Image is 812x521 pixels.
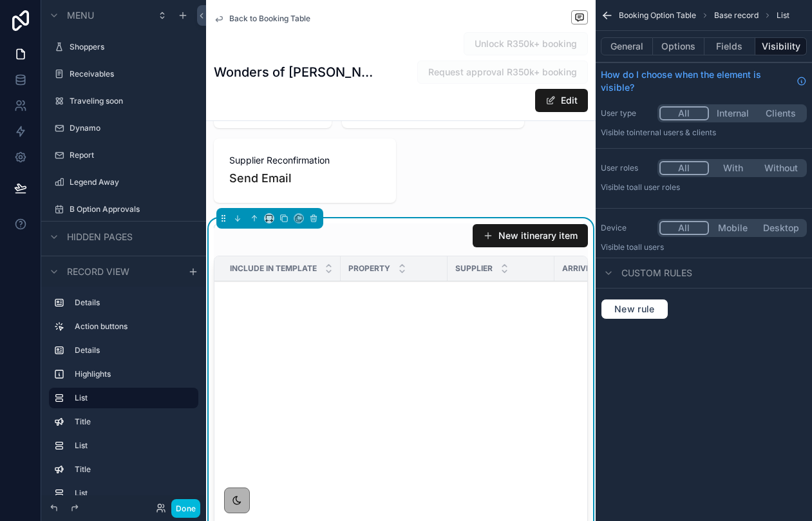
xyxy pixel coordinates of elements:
[709,106,757,120] button: Internal
[75,464,188,475] label: Title
[75,369,188,379] label: Highlights
[621,267,692,279] span: Custom rules
[75,488,188,498] label: List
[70,177,191,187] label: Legend Away
[75,393,188,403] label: List
[75,345,188,355] label: Details
[601,299,668,319] button: New rule
[67,9,94,22] span: Menu
[75,417,188,427] label: Title
[601,108,652,118] label: User type
[609,303,660,315] span: New rule
[659,161,709,175] button: All
[229,14,310,24] span: Back to Booking Table
[601,37,653,55] button: General
[714,10,759,21] span: Base record
[75,440,188,451] label: List
[601,68,791,94] span: How do I choose when the element is visible?
[70,150,191,160] label: Report
[757,106,805,120] button: Clients
[75,298,188,308] label: Details
[757,221,805,235] button: Desktop
[601,242,807,252] p: Visible to
[757,161,805,175] button: Without
[473,224,588,247] button: New itinerary item
[75,321,188,332] label: Action buttons
[70,96,191,106] label: Traveling soon
[601,68,807,94] a: How do I choose when the element is visible?
[562,263,590,274] span: Arrive
[709,221,757,235] button: Mobile
[348,263,390,274] span: Property
[601,182,807,193] p: Visible to
[755,37,807,55] button: Visibility
[535,89,588,112] button: Edit
[659,221,709,235] button: All
[634,182,680,192] span: All user roles
[171,499,200,518] button: Done
[70,204,191,214] label: B Option Approvals
[777,10,789,21] span: List
[214,63,373,81] h1: Wonders of [PERSON_NAME] Safari - Option 1
[601,163,652,173] label: User roles
[67,231,133,243] span: Hidden pages
[70,69,191,79] label: Receivables
[659,106,709,120] button: All
[709,161,757,175] button: With
[601,128,807,138] p: Visible to
[619,10,696,21] span: Booking Option Table
[214,14,310,24] a: Back to Booking Table
[634,242,664,252] span: all users
[601,223,652,233] label: Device
[230,263,317,274] span: Include in template
[704,37,756,55] button: Fields
[67,265,129,278] span: Record view
[70,123,191,133] label: Dynamo
[634,128,716,137] span: Internal users & clients
[70,42,191,52] label: Shoppers
[41,287,206,495] div: scrollable content
[455,263,493,274] span: Supplier
[653,37,704,55] button: Options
